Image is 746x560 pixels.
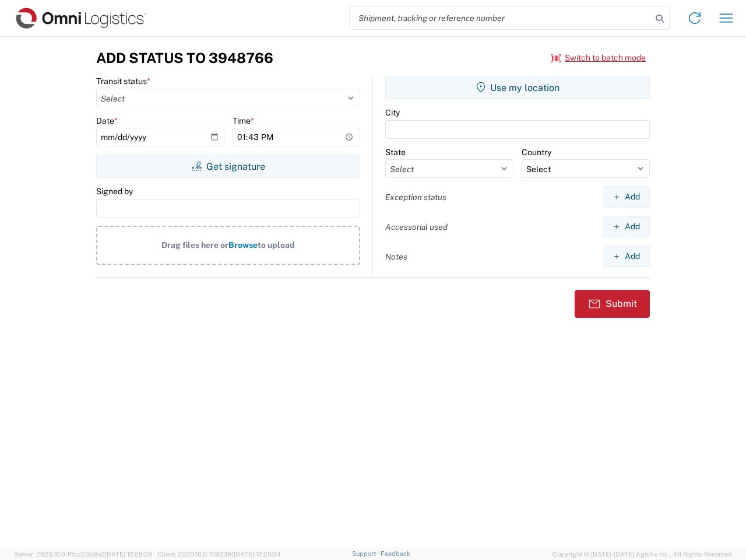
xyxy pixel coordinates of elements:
[258,240,295,250] span: to upload
[575,290,650,318] button: Submit
[228,240,258,250] span: Browse
[105,551,152,558] span: [DATE] 12:29:29
[385,251,407,262] label: Notes
[385,76,650,99] button: Use my location
[96,76,150,86] label: Transit status
[96,50,273,66] h3: Add Status to 3948766
[14,551,152,558] span: Server: 2025.16.0-1ffcc23b9e2
[603,186,650,208] button: Add
[157,551,281,558] span: Client: 2025.16.0-1592391
[96,116,118,126] label: Date
[522,147,551,157] label: Country
[385,107,400,118] label: City
[603,216,650,237] button: Add
[385,147,406,157] label: State
[551,48,646,68] button: Switch to batch mode
[161,240,228,250] span: Drag files here or
[385,192,446,202] label: Exception status
[385,222,448,232] label: Accessorial used
[381,550,410,557] a: Feedback
[233,116,254,126] label: Time
[96,155,360,178] button: Get signature
[553,549,732,559] span: Copyright © [DATE]-[DATE] Agistix Inc., All Rights Reserved
[234,551,281,558] span: [DATE] 12:25:34
[96,186,133,197] label: Signed by
[603,246,650,267] button: Add
[352,550,381,557] a: Support
[350,7,652,29] input: Shipment, tracking or reference number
